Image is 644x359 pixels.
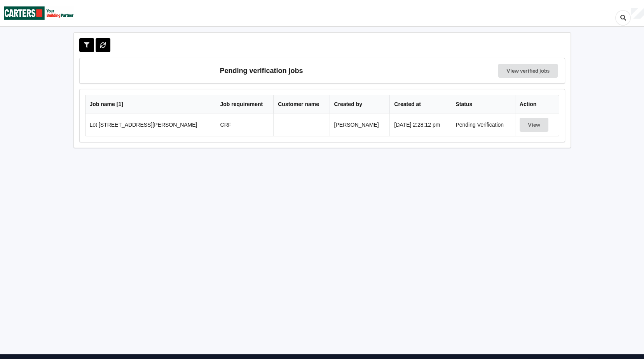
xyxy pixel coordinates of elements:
[631,8,644,19] div: User Profile
[389,95,451,113] th: Created at
[216,113,274,136] td: CRF
[86,95,216,113] th: Job name [ 1 ]
[451,113,515,136] td: Pending Verification
[515,95,559,113] th: Action
[520,122,550,128] a: View
[85,64,438,78] h3: Pending verification jobs
[330,95,390,113] th: Created by
[330,113,390,136] td: [PERSON_NAME]
[498,64,558,78] a: View verified jobs
[451,95,515,113] th: Status
[520,118,548,132] button: View
[389,113,451,136] td: [DATE] 2:28:12 pm
[273,95,329,113] th: Customer name
[216,95,274,113] th: Job requirement
[4,0,74,26] img: Carters
[86,113,216,136] td: Lot [STREET_ADDRESS][PERSON_NAME]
